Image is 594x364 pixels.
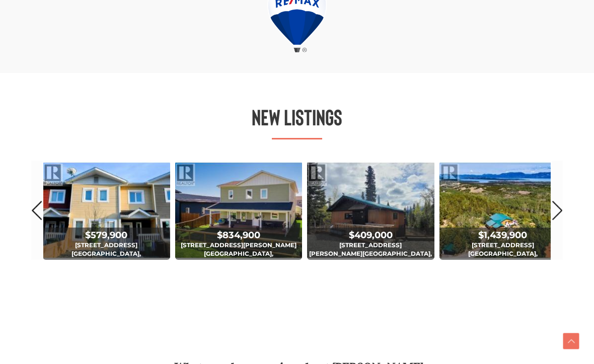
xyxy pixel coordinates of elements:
img: <div class="price">$409,000</div> 119 Alsek Crescent<br>Haines Junction, Yukon<br><div class='bed... [307,161,434,260]
span: [STREET_ADDRESS] [PERSON_NAME][GEOGRAPHIC_DATA], [GEOGRAPHIC_DATA] [307,229,434,289]
img: <div class="price">$834,900</div> 208 Luella Lane<br>Whitehorse, Yukon<br><div class='bed_bath'>4... [175,161,303,260]
div: $834,900 [176,230,302,241]
div: $1,439,900 [440,230,566,241]
a: Next [552,161,563,260]
h2: New Listings [81,106,513,128]
span: [STREET_ADDRESS] [GEOGRAPHIC_DATA], [GEOGRAPHIC_DATA] [439,229,567,289]
div: $409,000 [308,230,433,241]
div: $579,900 [44,230,169,241]
img: <div class="price">$1,439,900</div> 1745 North Klondike Highway<br>Whitehorse North, Yukon<br><di... [439,161,567,260]
span: [STREET_ADDRESS][PERSON_NAME] [GEOGRAPHIC_DATA], [GEOGRAPHIC_DATA] [175,229,303,289]
a: Prev [31,161,42,260]
img: <div class="price">$579,900</div> 37 Skookum Drive<br>Whitehorse, Yukon<br><div class='bed_bath'>... [43,161,170,260]
span: [STREET_ADDRESS] [GEOGRAPHIC_DATA], [GEOGRAPHIC_DATA] [43,229,170,289]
